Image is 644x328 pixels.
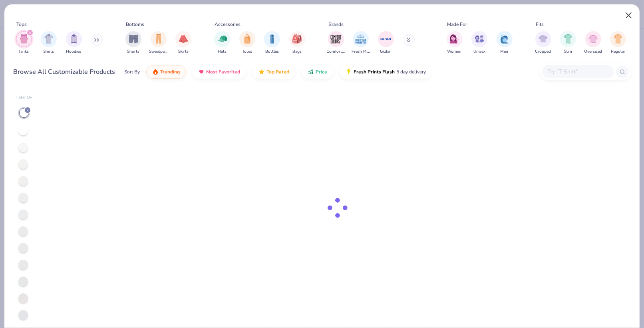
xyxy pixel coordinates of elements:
div: filter for Women [447,31,463,55]
button: Most Favorited [192,65,246,79]
button: filter button [497,31,513,55]
span: Slim [564,49,572,55]
div: Accessories [215,21,241,28]
img: Shorts Image [129,34,138,43]
span: Top Rated [266,69,289,75]
img: Fresh Prints Image [355,33,367,45]
img: Regular Image [614,34,623,43]
span: Sweatpants [149,49,168,55]
img: most_fav.gif [198,69,205,75]
button: filter button [447,31,463,55]
img: Bags Image [292,34,301,43]
span: Men [501,49,509,55]
button: filter button [214,31,230,55]
button: filter button [41,31,57,55]
img: Comfort Colors Image [330,33,342,45]
img: Oversized Image [588,34,598,43]
div: filter for Slim [560,31,576,55]
span: Regular [611,49,625,55]
div: filter for Unisex [471,31,487,55]
img: flash.gif [346,69,352,75]
input: Try "T-Shirt" [547,67,608,76]
div: filter for Hoodies [66,31,82,55]
div: filter for Men [497,31,513,55]
img: TopRated.gif [258,69,265,75]
img: Shirts Image [44,34,54,43]
img: Hoodies Image [70,34,78,43]
div: filter for Cropped [535,31,551,55]
img: Women Image [450,34,459,43]
span: 5 day delivery [396,67,426,77]
button: filter button [535,31,551,55]
span: Comfort Colors [327,49,345,55]
div: filter for Skirts [175,31,191,55]
button: Fresh Prints Flash5 day delivery [340,65,432,79]
span: Oversized [584,49,602,55]
span: Price [316,69,327,75]
button: filter button [584,31,602,55]
span: Tanks [19,49,29,55]
span: Shorts [127,49,140,55]
div: Fits [536,21,544,28]
img: Skirts Image [179,34,188,43]
div: Sort By [124,68,140,75]
div: filter for Shorts [125,31,141,55]
button: filter button [352,31,370,55]
div: Made For [447,21,467,28]
span: Shirts [44,49,54,55]
button: filter button [149,31,168,55]
span: Hoodies [66,49,81,55]
button: filter button [16,31,32,55]
button: Close [621,8,636,23]
img: Cropped Image [539,34,548,43]
div: filter for Bags [289,31,305,55]
span: Cropped [535,49,551,55]
span: Most Favorited [206,69,240,75]
div: filter for Oversized [584,31,602,55]
img: Hats Image [218,34,227,43]
div: filter for Hats [214,31,230,55]
div: filter for Comfort Colors [327,31,345,55]
button: filter button [289,31,305,55]
button: Trending [146,65,186,79]
span: Unisex [473,49,485,55]
img: Totes Image [243,34,252,43]
button: Price [302,65,333,79]
img: Men Image [500,34,509,43]
div: Brands [328,21,344,28]
div: Tops [16,21,27,28]
div: Browse All Customizable Products [14,67,115,77]
button: filter button [175,31,191,55]
span: Bags [292,49,302,55]
img: Bottles Image [268,34,276,43]
div: filter for Sweatpants [149,31,168,55]
img: Gildan Image [380,33,392,45]
span: Bottles [265,49,279,55]
button: filter button [239,31,255,55]
div: filter for Tanks [16,31,32,55]
div: Filter By [16,95,32,101]
button: filter button [264,31,280,55]
span: Fresh Prints [352,49,370,55]
img: Unisex Image [475,34,484,43]
div: filter for Gildan [378,31,394,55]
span: Totes [242,49,252,55]
img: Slim Image [564,34,572,43]
button: filter button [66,31,82,55]
span: Gildan [380,49,392,55]
div: filter for Shirts [41,31,57,55]
button: filter button [125,31,141,55]
img: Tanks Image [20,34,28,43]
button: filter button [378,31,394,55]
span: Skirts [178,49,189,55]
button: filter button [327,31,345,55]
button: filter button [560,31,576,55]
img: Sweatpants Image [154,34,163,43]
span: Fresh Prints Flash [354,69,395,75]
div: Bottoms [126,21,145,28]
button: filter button [610,31,626,55]
button: Top Rated [252,65,295,79]
span: Women [447,49,462,55]
div: filter for Totes [239,31,255,55]
img: trending.gif [152,69,159,75]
